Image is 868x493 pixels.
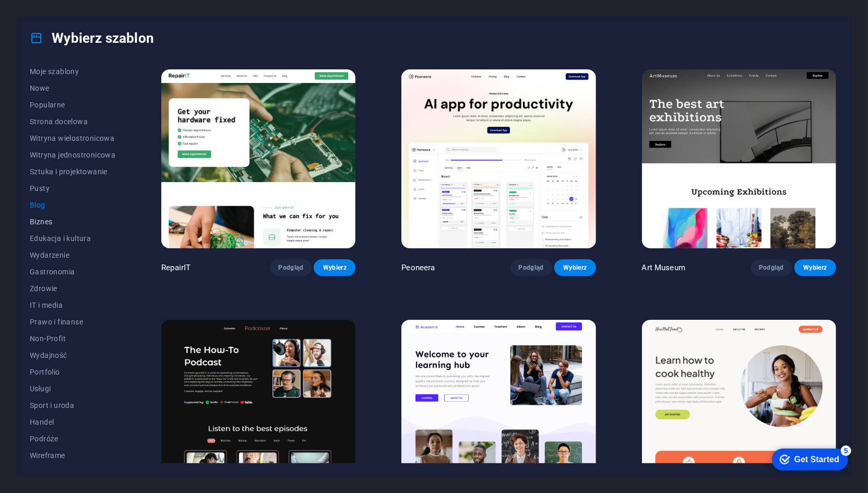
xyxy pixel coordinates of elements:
span: Usługi [30,384,115,393]
p: Peoneera [401,262,435,273]
span: Podgląd [519,263,544,272]
span: IT i media [30,301,115,309]
button: Podróże [30,430,115,447]
span: Podróże [30,435,115,443]
div: 5 [77,2,88,13]
span: Biznes [30,218,115,226]
button: Prawo i finanse [30,314,115,330]
button: Biznes [30,213,115,230]
button: Witryna wielostronicowa [30,130,115,147]
button: Wireframe [30,447,115,464]
h4: Wybierz szablon [30,30,154,46]
img: Art Museum [642,69,836,248]
span: Nowe [30,84,115,92]
span: Wireframe [30,451,115,460]
button: Wydajność [30,347,115,364]
span: Popularne [30,101,115,109]
span: Witryna wielostronicowa [30,134,115,142]
span: Sport i uroda [30,401,115,410]
span: Sztuka i projektowanie [30,167,115,176]
button: Sport i uroda [30,397,115,414]
button: Gastronomia [30,263,115,280]
span: Non-Profit [30,334,115,343]
button: Wybierz [794,259,836,276]
span: Strona docelowa [30,117,115,126]
span: Wybierz [322,263,347,272]
button: Witryna jednostronicowa [30,147,115,163]
button: Podgląd [270,259,312,276]
span: Portfolio [30,368,115,376]
span: Handel [30,418,115,426]
span: Witryna jednostronicowa [30,151,115,159]
span: Podgląd [278,263,303,272]
div: Get Started 5 items remaining, 0% complete [8,5,85,27]
button: Blog [30,197,115,213]
button: Pusty [30,180,115,197]
button: Nowe [30,80,115,97]
button: Zdrowie [30,280,115,297]
span: Zdrowie [30,284,115,293]
span: Wydarzenie [30,251,115,259]
button: Handel [30,414,115,430]
button: Wybierz [554,259,596,276]
p: Art Museum [642,262,685,273]
span: Wybierz [563,263,588,272]
span: Blog [30,201,115,209]
span: Pusty [30,184,115,193]
img: RepairIT [161,69,355,248]
p: RepairIT [161,262,191,273]
span: Podgląd [759,263,784,272]
button: Edukacja i kultura [30,230,115,247]
button: Podgląd [510,259,552,276]
button: Portfolio [30,364,115,380]
img: Peoneera [401,69,596,248]
button: IT i media [30,297,115,314]
button: Sztuka i projektowanie [30,163,115,180]
span: Gastronomia [30,268,115,276]
button: Wybierz [314,259,355,276]
span: Wybierz [803,263,828,272]
button: Popularne [30,97,115,113]
span: Wydajność [30,351,115,359]
button: Wydarzenie [30,247,115,263]
span: Moje szablony [30,67,115,76]
span: Edukacja i kultura [30,234,115,243]
button: Non-Profit [30,330,115,347]
button: Moje szablony [30,63,115,80]
button: Strona docelowa [30,113,115,130]
span: Prawo i finanse [30,318,115,326]
div: Get Started [31,11,76,21]
button: Usługi [30,380,115,397]
button: Podgląd [751,259,792,276]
